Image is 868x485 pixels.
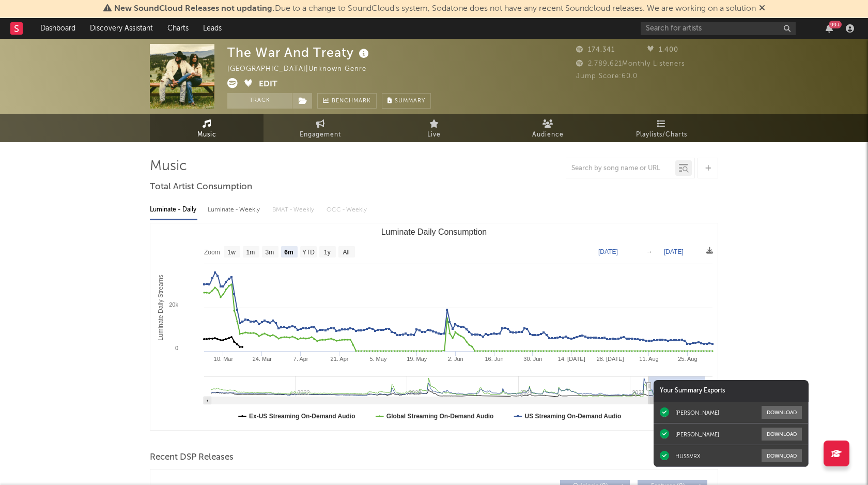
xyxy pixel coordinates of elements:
text: 2. Jun [448,356,463,362]
text: US Streaming On-Demand Audio [524,413,621,420]
text: 7. Apr [293,356,308,362]
span: Total Artist Consumption [150,181,252,193]
span: 2,789,621 Monthly Listeners [576,60,685,67]
span: Dismiss [759,5,765,13]
a: Discovery Assistant [83,18,160,39]
svg: Luminate Daily Consumption [150,223,718,430]
span: 174,341 [576,47,615,53]
div: Luminate - Weekly [208,201,262,219]
span: Jump Score: 60.0 [576,73,638,80]
text: 14. [DATE] [558,356,585,362]
span: Audience [532,129,564,141]
input: Search for artists [641,22,796,35]
div: [GEOGRAPHIC_DATA] | Unknown Genre [227,63,378,75]
text: 3m [266,249,274,256]
button: 99+ [826,24,833,33]
text: 5. May [369,356,387,362]
button: Summary [382,93,431,109]
a: Charts [160,18,196,39]
a: Live [377,114,491,142]
span: 1,400 [647,47,678,53]
span: Summary [395,98,425,104]
text: 16. Jun [485,356,503,362]
button: Download [762,449,802,462]
div: 99 + [829,21,842,28]
a: Leads [196,18,229,39]
div: Luminate - Daily [150,201,197,219]
text: → [646,248,653,255]
text: 1y [324,249,331,256]
span: New SoundCloud Releases not updating [114,5,272,13]
text: 1m [246,249,255,256]
a: Music [150,114,263,142]
text: 11. Aug [639,356,658,362]
button: Track [227,93,292,109]
text: All [343,249,349,256]
text: Global Streaming On-Demand Audio [386,413,494,420]
button: Download [762,428,802,441]
text: [DATE] [664,248,684,255]
text: 6m [284,249,293,256]
text: 30. Jun [523,356,542,362]
span: Benchmark [332,95,371,108]
a: Engagement [263,114,377,142]
button: Download [762,406,802,419]
text: Luminate Daily Streams [157,275,164,340]
div: HUSSVRX [675,452,701,460]
text: 0 [175,345,178,351]
text: 24. Mar [253,356,272,362]
span: : Due to a change to SoundCloud's system, Sodatone does not have any recent Soundcloud releases. ... [114,5,756,13]
text: 21. Apr [331,356,349,362]
span: Live [427,129,441,141]
text: 19. May [407,356,427,362]
text: [DATE] [598,248,618,255]
text: 20k [169,301,178,308]
span: Music [197,129,216,141]
text: Luminate Daily Consumption [381,228,487,236]
a: Dashboard [33,18,83,39]
text: Zoom [204,249,220,256]
text: 25. Aug [678,356,697,362]
text: YTD [302,249,315,256]
div: The War And Treaty [227,44,371,61]
text: 1w [228,249,236,256]
text: Ex-US Streaming On-Demand Audio [249,413,355,420]
text: 28. [DATE] [597,356,624,362]
div: [PERSON_NAME] [675,431,719,438]
span: Engagement [300,129,341,141]
div: Your Summary Exports [654,380,809,402]
div: [PERSON_NAME] [675,409,719,416]
span: Playlists/Charts [636,129,687,141]
button: Edit [259,78,277,91]
text: 10. Mar [214,356,234,362]
a: Playlists/Charts [605,114,718,142]
span: Recent DSP Releases [150,451,234,464]
a: Audience [491,114,605,142]
input: Search by song name or URL [566,164,675,173]
a: Benchmark [317,93,377,109]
